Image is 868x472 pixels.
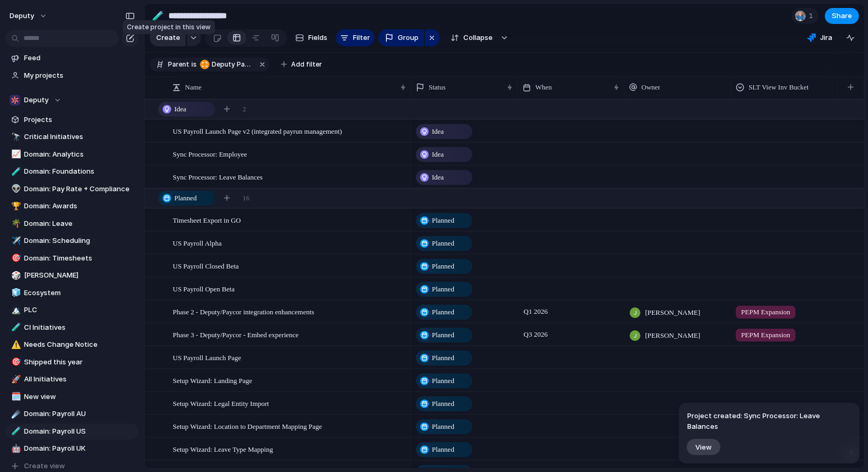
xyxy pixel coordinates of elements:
button: 🧪 [10,322,20,333]
span: Planned [432,215,454,226]
div: 🧪CI Initiatives [5,320,139,336]
span: View [695,443,712,452]
span: Setup Wizard: Leave Type Mapping [173,443,273,455]
span: Domain: Scheduling [24,235,135,246]
span: Name [185,82,202,93]
div: 🏔️ [11,304,19,316]
span: Group [398,32,419,43]
div: Create project in this view [123,20,215,34]
span: Share [832,11,852,21]
div: ☄️ [11,408,19,420]
div: 🤖Domain: Payroll UK [5,441,139,457]
span: Feed [24,53,135,63]
span: [PERSON_NAME] [24,270,135,281]
div: 🔭Critical Initiatives [5,129,139,145]
a: 🗓️New view [5,389,139,405]
button: Deputy Payroll - US [198,59,255,70]
span: 2 [243,104,246,115]
div: 🏆 [11,200,19,213]
button: 🏔️ [10,305,20,315]
a: 🎯Domain: Timesheets [5,250,139,266]
span: US Payroll Closed Beta [173,259,239,272]
span: Deputy Payroll - US [212,60,253,69]
span: Planned [432,238,454,249]
span: CI Initiatives [24,322,135,333]
span: Domain: Pay Rate + Compliance [24,184,135,194]
span: Idea [432,172,444,183]
span: US Payroll Launch Page [173,351,241,363]
a: ⚠️Needs Change Notice [5,337,139,353]
span: [PERSON_NAME] [645,307,700,318]
a: ☄️Domain: Payroll AU [5,406,139,422]
div: 🗓️ [11,390,19,403]
button: Filter [336,29,374,46]
span: New view [24,392,135,402]
div: ⚠️ [11,339,19,351]
span: Q1 2026 [521,305,550,318]
div: 🔭 [11,131,19,143]
a: 🧪Domain: Foundations [5,164,139,180]
span: Domain: Awards [24,201,135,211]
div: 🧪 [152,9,164,23]
div: ✈️ [11,235,19,247]
span: Domain: Payroll US [24,426,135,437]
span: Critical Initiatives [24,132,135,142]
a: ✈️Domain: Scheduling [5,233,139,249]
span: US Payroll Alpha [173,237,222,249]
div: 🎯 [11,252,19,264]
span: Fields [308,32,327,43]
button: Deputy [5,92,139,108]
a: 🚀All Initiatives [5,371,139,387]
span: Filter [353,32,370,43]
span: PLC [24,305,135,315]
span: [PERSON_NAME] [645,330,700,341]
span: Domain: Timesheets [24,253,135,264]
button: Jira [803,30,837,46]
a: 🏔️PLC [5,302,139,318]
span: Parent [168,60,189,69]
button: View [686,438,721,455]
button: ⚠️ [10,339,20,350]
button: 📈 [10,149,20,160]
button: Group [379,29,424,46]
span: Add filter [291,60,322,69]
span: 16 [243,193,250,204]
span: SLT View Inv Bucket [749,82,809,93]
a: 👽Domain: Pay Rate + Compliance [5,181,139,197]
span: Status [429,82,446,93]
a: My projects [5,68,139,84]
button: 🧪 [10,426,20,437]
div: 🎯 [11,356,19,368]
button: is [189,59,199,70]
a: 🏆Domain: Awards [5,198,139,214]
button: 🏆 [10,201,20,211]
span: Setup Wizard: Landing Page [173,374,252,386]
span: Idea [432,149,444,160]
div: 🧪 [11,425,19,437]
span: Create view [24,461,65,471]
div: 📈 [11,148,19,160]
button: 👽 [10,184,20,194]
span: Sync Processor: Employee [173,148,247,160]
span: Idea [174,104,186,115]
span: Planned [174,193,197,204]
span: Shipped this year [24,357,135,368]
span: 1 [809,11,816,21]
button: 🎲 [10,270,20,281]
span: Planned [432,444,454,455]
a: 🌴Domain: Leave [5,216,139,232]
span: Domain: Analytics [24,149,135,160]
span: Setup Wizard: Location to Department Mapping Page [173,420,322,432]
div: 👽 [11,183,19,195]
span: Project created: Sync Processor: Leave Balances [687,411,851,432]
div: 🧪 [11,321,19,333]
span: PEPM Expansion [741,330,790,340]
button: Add filter [275,57,328,72]
button: 🗓️ [10,392,20,402]
div: 📈Domain: Analytics [5,147,139,162]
